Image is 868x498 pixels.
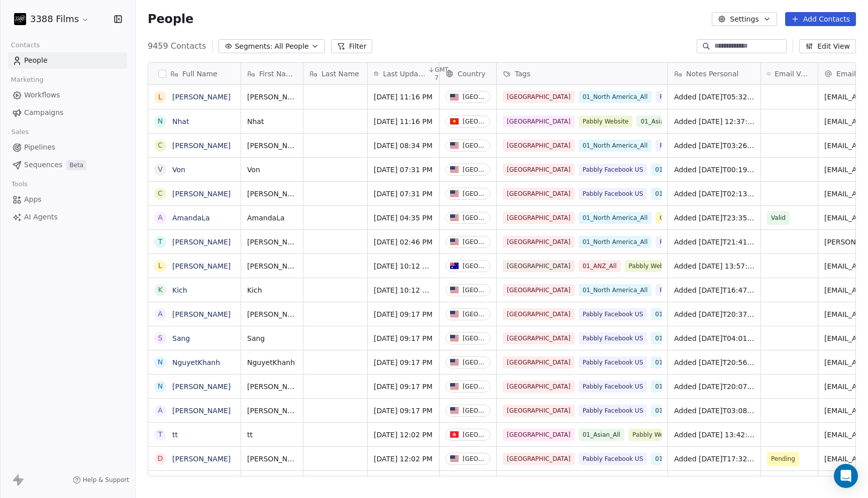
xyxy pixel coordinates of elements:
[235,41,272,52] span: Segments:
[579,236,652,248] span: 01_North America_All
[374,92,433,102] span: [DATE] 11:16 PM
[503,212,575,224] span: [GEOGRAPHIC_DATA]
[674,237,754,247] span: Added [DATE]T21:41:11+0000 via Pabbly Connect, Location Country: [GEOGRAPHIC_DATA], Facebook Lead...
[771,454,795,464] span: Pending
[579,308,647,320] span: Pabbly Facebook US
[247,357,297,367] span: NguyetKhanh
[656,284,724,296] span: Pabbly Facebook US
[247,285,297,295] span: Kich
[148,12,193,27] span: People
[8,87,127,103] a: Workflows
[674,141,754,151] span: Added [DATE]T03:26:25+0000 via Pabbly Connect, Location Country: [GEOGRAPHIC_DATA], Facebook Lead...
[761,63,818,84] div: Email Verification Status
[463,93,486,100] div: [GEOGRAPHIC_DATA]
[172,334,190,342] a: Sang
[158,285,162,295] div: K
[503,477,575,489] span: [GEOGRAPHIC_DATA]
[172,431,178,439] a: tt
[458,69,486,79] span: Country
[579,477,647,489] span: Pabbly Facebook US
[368,63,439,84] div: Last Updated DateGMT-7
[625,260,679,272] span: Pabbly Website
[656,212,735,224] span: Google Contacts Import
[24,212,58,222] span: AI Agents
[775,69,812,79] span: Email Verification Status
[651,453,724,465] span: 01_North America_All
[579,381,647,393] span: Pabbly Facebook US
[503,429,575,441] span: [GEOGRAPHIC_DATA]
[515,69,530,79] span: Tags
[374,333,433,343] span: [DATE] 09:17 PM
[158,405,163,416] div: A
[674,189,754,199] span: Added [DATE]T02:13:09+0000 via Pabbly Connect, Location Country: [GEOGRAPHIC_DATA], Facebook Lead...
[674,285,754,295] span: Added [DATE]T16:47:18+0000 via Pabbly Connect, Location Country: [GEOGRAPHIC_DATA], Facebook Lead...
[463,311,486,318] div: [GEOGRAPHIC_DATA]
[579,115,633,128] span: Pabbly Website
[321,69,359,79] span: Last Name
[303,63,367,84] div: Last Name
[579,453,647,465] span: Pabbly Facebook US
[172,286,187,294] a: Kich
[503,332,575,344] span: [GEOGRAPHIC_DATA]
[374,141,433,151] span: [DATE] 08:34 PM
[463,214,486,221] div: [GEOGRAPHIC_DATA]
[172,262,231,270] a: [PERSON_NAME]
[503,164,575,176] span: [GEOGRAPHIC_DATA]
[172,117,189,126] a: Nhat
[463,190,486,197] div: [GEOGRAPHIC_DATA]
[374,309,433,319] span: [DATE] 09:17 PM
[172,166,185,174] a: Von
[24,160,62,170] span: Sequences
[503,381,575,393] span: [GEOGRAPHIC_DATA]
[579,332,647,344] span: Pabbly Facebook US
[7,177,32,192] span: Tools
[463,263,486,270] div: [GEOGRAPHIC_DATA]
[579,188,647,200] span: Pabbly Facebook US
[247,141,297,151] span: [PERSON_NAME]
[435,66,452,82] span: GMT-7
[503,356,575,368] span: [GEOGRAPHIC_DATA]
[24,90,60,100] span: Workflows
[158,188,163,199] div: C
[579,284,652,296] span: 01_North America_All
[241,63,303,84] div: First Name
[83,476,129,484] span: Help & Support
[579,91,652,103] span: 01_North America_All
[463,287,486,294] div: [GEOGRAPHIC_DATA]
[374,285,433,295] span: [DATE] 10:12 AM
[674,309,754,319] span: Added [DATE]T20:37:23+0000 via Pabbly Connect, Location Country: [GEOGRAPHIC_DATA], Facebook Lead...
[172,358,220,366] a: NguyetKhanh
[158,357,163,367] div: N
[12,11,91,28] button: 3388 Films
[7,125,33,140] span: Sales
[503,140,575,152] span: [GEOGRAPHIC_DATA]
[247,165,297,175] span: Von
[674,165,754,175] span: Added [DATE]T00:19:15+0000 via Pabbly Connect, Location Country: [GEOGRAPHIC_DATA], Facebook Lead...
[172,190,231,198] a: [PERSON_NAME]
[172,93,231,101] a: [PERSON_NAME]
[674,454,754,464] span: Added [DATE]T17:32:52+0000 via Pabbly Connect, Location Country: [GEOGRAPHIC_DATA], Facebook Lead...
[383,69,425,79] span: Last Updated Date
[8,209,127,225] a: AI Agents
[374,237,433,247] span: [DATE] 02:46 PM
[374,213,433,223] span: [DATE] 04:35 PM
[172,383,231,391] a: [PERSON_NAME]
[374,357,433,367] span: [DATE] 09:17 PM
[674,92,754,102] span: Added [DATE]T05:32:28+0000 via Pabbly Connect, Location Country: [GEOGRAPHIC_DATA], Facebook Lead...
[636,115,682,128] span: 01_Asian_All
[8,157,127,173] a: SequencesBeta
[686,69,738,79] span: Notes Personal
[463,407,486,414] div: [GEOGRAPHIC_DATA]
[579,356,647,368] span: Pabbly Facebook US
[674,213,754,223] span: Added [DATE]T23:35:21+0000 via Pabbly Connect, Location Country: [GEOGRAPHIC_DATA], Facebook Lead...
[674,116,754,127] span: Added [DATE] 12:37:10 via Pabbly Connect, Location Country: [GEOGRAPHIC_DATA], 3388 Films Subscri...
[158,92,162,102] div: L
[651,381,724,393] span: 01_North America_All
[674,261,754,271] span: Added [DATE] 13:57:29 via Pabbly Connect, Location Country: [GEOGRAPHIC_DATA], 3388 Films Subscri...
[247,382,297,392] span: [PERSON_NAME]
[651,405,724,417] span: 01_North America_All
[656,236,724,248] span: Pabbly Facebook US
[158,164,163,175] div: V
[579,405,647,417] span: Pabbly Facebook US
[374,261,433,271] span: [DATE] 10:12 AM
